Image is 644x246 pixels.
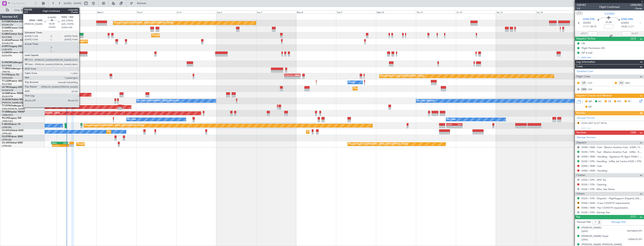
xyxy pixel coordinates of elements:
[2,145,12,147] a: LFPB/LBG
[576,11,582,15] button: UTC
[582,226,601,230] div: [PERSON_NAME]
[2,120,13,123] a: LFMD/CEQ
[51,142,60,144] div: KRNO
[2,105,10,107] span: T7-DYN
[2,111,9,113] span: T7-EMI
[628,100,630,104] span: FP
[60,144,69,147] div: -
[137,98,180,104] div: No Crew [GEOGRAPHIC_DATA] (Dublin Intl)
[416,10,456,14] div: Thu 11
[617,100,621,104] span: FFC
[45,7,52,11] div: [DATE]
[2,48,12,51] a: LGAV/ATH
[447,117,456,122] div: No Crew
[630,37,636,41] span: (3/3)
[2,80,22,82] a: T7-LZZIPraetor 600
[2,51,11,54] span: G-ENRG
[577,206,579,209] button: R
[64,2,81,5] span: [DATE] - [DATE]
[2,107,25,110] a: EVRA/[PERSON_NAME]
[2,39,24,41] a: G-JAGAPhenom 300
[496,10,536,14] div: Sat 13
[621,18,633,21] span: EINN SNN
[621,25,627,29] span: 10:20
[588,88,596,91] a: JGA
[2,21,24,23] a: G-FOMOGlobal 6000
[590,25,596,29] span: 09:15
[127,117,136,122] div: No Crew
[2,123,10,125] span: F-HECD
[2,105,26,107] a: T7-DYNChallenger 604
[136,10,176,14] div: Thu 4
[577,70,593,73] a: Schedule Crew
[2,23,13,26] a: EGGW/LTN
[582,206,628,209] a: EINN / SNN - Pax COVID19 requirements
[582,230,588,233] span: [DATE]
[376,10,416,14] div: Wed 10
[625,81,634,85] a: RAH
[2,70,10,73] a: LTBA/ISL
[256,10,296,14] div: Sun 7
[582,146,642,149] a: EINN / SNN - Fuel - Weston Aviation Fuel - EINN / SNN
[2,80,10,82] span: T7-LZZI
[582,201,630,205] a: EINN / SNN - Crew COVID19 requirements
[2,123,20,125] a: F-HECDFalcon 7X
[582,150,642,154] a: EGSS / STN - Fuel - Weston Aviation Fuel - Inflite - EGSS / STN
[296,10,336,14] div: Mon 8
[447,126,454,128] div: -
[2,61,11,64] span: G-VNOR
[2,68,10,70] span: T7-BRE
[577,136,596,139] a: Manage Services
[285,74,292,76] div: [PERSON_NAME]
[292,74,300,76] div: ZBAA
[2,136,10,138] span: CS-DTR
[2,33,23,35] a: G-SIRSCitation Excel
[577,202,579,204] button: R
[630,3,642,7] span: LNX63RG
[4,7,41,13] button: Only With Activity
[582,211,610,214] a: EGSS / STN - Startup Fee
[536,10,576,14] div: Sun 14
[621,21,629,25] span: [DATE]
[71,39,130,44] div: Planned Maint [GEOGRAPHIC_DATA] ([GEOGRAPHIC_DATA])
[630,215,636,219] span: (7/7)
[2,98,11,101] span: LX-AOA
[52,144,61,147] div: 21:22 Z
[576,64,583,69] span: Crew
[2,27,33,29] a: G-GARECessna Citation XLS+
[582,183,606,186] a: EGSS / STN - Catering
[2,92,32,95] a: LX-INBFalcon 900EX EASy II
[598,100,602,104] span: AC
[630,130,636,134] span: (3/8)
[582,178,606,181] a: EGSS / STN - APD Tax
[285,76,292,79] div: -
[576,94,612,98] span: Dispatch Checks and Weather
[128,0,151,6] button: Refresh
[611,220,626,224] a: Manage PAX
[2,54,12,57] a: EGSS/STN
[292,76,300,79] div: -
[2,142,23,144] a: CS-JHHGlobal 6000
[96,10,136,14] div: Wed 3
[2,95,13,98] a: EDLW/DTM
[581,87,587,91] div: OBX
[583,18,594,21] span: EGSS STN
[577,7,586,10] span: 1/4
[576,192,585,196] span: Others
[2,86,22,88] a: LX-TROLegacy 650
[576,141,587,145] span: Dispatch
[2,30,13,32] a: EGNR/CEG
[2,45,10,48] span: G-SPCY
[618,81,624,85] div: FO
[582,46,605,50] div: Flight Permission (IE)
[114,20,173,26] div: Planned Maint [GEOGRAPHIC_DATA] ([GEOGRAPHIC_DATA])
[11,1,33,6] input: Trip Number
[583,25,589,29] span: ETOT
[2,142,10,144] span: CS-JHH
[2,39,11,41] span: G-JAGA
[627,230,642,233] span: RA2164035 (PP)
[582,169,607,172] a: EINN / SNN - Handling
[77,141,136,147] div: Planned Maint [GEOGRAPHIC_DATA] ([GEOGRAPHIC_DATA])
[2,33,9,35] span: G-SIRS
[456,10,496,14] div: Fri 12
